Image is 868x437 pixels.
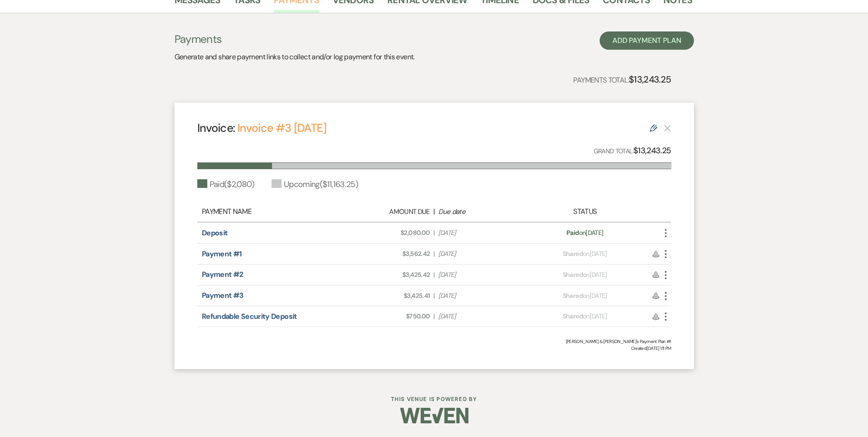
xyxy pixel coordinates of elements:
span: Shared [563,312,583,320]
div: Due date [438,207,522,217]
span: Shared [563,250,583,258]
p: Generate and share payment links to collect and/or log payment for this event. [175,51,415,63]
div: Amount Due [346,207,430,217]
span: $3,562.42 [346,249,430,259]
img: Weven Logo [400,400,468,432]
a: Refundable Security Deposit [202,312,297,321]
div: Paid ( $2,080 ) [197,178,254,191]
span: [DATE] [438,291,522,301]
span: Paid [566,229,579,237]
span: [DATE] [438,312,522,321]
span: | [433,312,434,321]
span: Shared [563,271,583,279]
a: Payment #3 [202,291,244,300]
span: [DATE] [438,249,522,259]
span: $3,425.42 [346,270,430,280]
button: Add Payment Plan [600,31,694,50]
div: on [DATE] [527,270,643,280]
a: Payment #2 [202,270,243,279]
div: Upcoming ( $11,163.25 ) [272,178,358,191]
div: [PERSON_NAME] & [PERSON_NAME]'s Payment Plan #1 [197,338,671,345]
span: | [433,228,434,238]
strong: $13,243.25 [629,73,671,85]
div: on [DATE] [527,312,643,321]
h3: Payments [175,31,415,47]
p: Grand Total: [594,144,671,157]
span: [DATE] [438,228,522,238]
div: Payment Name [202,206,341,217]
div: on [DATE] [527,291,643,301]
button: This payment plan cannot be deleted because it contains links that have been paid through Weven’s... [664,124,671,132]
span: $3,425.41 [346,291,430,301]
span: $2,080.00 [346,228,430,238]
div: on [DATE] [527,249,643,259]
span: | [433,291,434,301]
div: | [341,206,527,217]
strong: $13,243.25 [633,145,671,156]
p: Payments Total: [573,72,671,87]
h4: Invoice: [197,120,326,136]
span: | [433,270,434,280]
a: Deposit [202,228,228,238]
div: on [DATE] [527,228,643,238]
span: Created: [DATE] 1:11 PM [197,345,671,352]
a: Invoice #3 [DATE] [237,120,326,135]
span: [DATE] [438,270,522,280]
a: Payment #1 [202,249,242,259]
span: Shared [563,291,583,300]
span: $750.00 [346,312,430,321]
div: Status [527,206,643,217]
span: | [433,249,434,259]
